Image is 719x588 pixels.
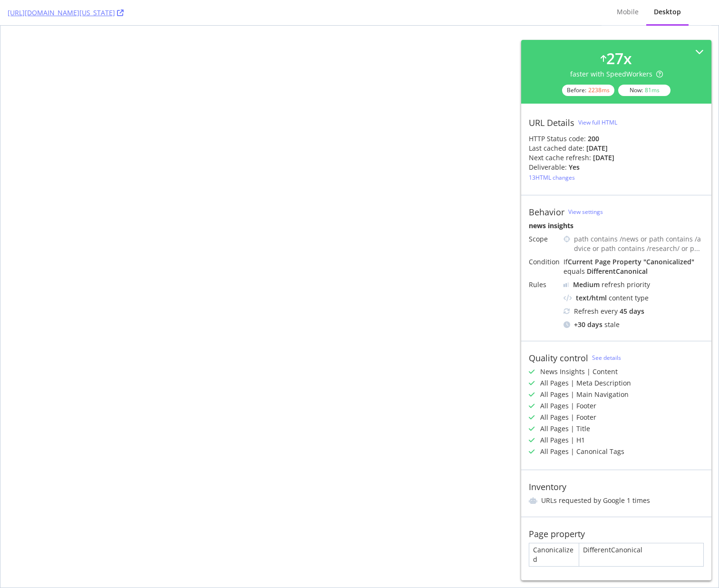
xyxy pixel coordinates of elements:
div: Now: [618,85,670,96]
div: 27 x [606,48,632,69]
div: path contains /news or path contains /advice or path contains /research/ or p [574,234,704,253]
div: If [564,257,704,276]
div: News Insights | Content [540,367,618,376]
div: Mobile [617,7,639,17]
div: Scope [529,234,560,244]
a: [URL][DOMAIN_NAME][US_STATE] [8,8,124,18]
div: + 30 days [574,320,602,329]
div: Rules [529,280,560,289]
div: URL Details [529,117,574,128]
div: equals [564,267,585,276]
span: ... [694,244,700,253]
div: Current Page Property [568,257,641,266]
div: news insights [529,221,704,231]
div: All Pages | Meta Description [540,378,631,388]
div: refresh priority [573,280,650,289]
div: Inventory [529,482,566,492]
div: All Pages | Title [540,424,590,434]
div: Deliverable: [529,163,567,172]
div: Yes [569,163,580,172]
li: URLs requested by Google 1 times [529,496,704,505]
div: text/html [576,293,607,303]
div: [DATE] [586,144,608,153]
div: DifferentCanonical [587,267,648,276]
div: View full HTML [578,118,617,126]
div: Behavior [529,207,564,217]
div: Last cached date: [529,144,584,153]
div: Canonicalized [529,543,579,566]
div: faster with SpeedWorkers [570,69,663,79]
div: All Pages | Footer [540,413,596,422]
img: j32suk7ufU7viAAAAAElFTkSuQmCC [564,282,569,287]
div: DifferentCanonical [579,543,703,566]
div: Desktop [654,7,681,17]
div: All Pages | Footer [540,401,596,411]
div: Medium [573,280,600,289]
a: See details [592,354,621,362]
div: [DATE] [593,153,614,163]
div: Page property [529,529,585,539]
div: Before: [562,85,614,96]
strong: 200 [588,134,599,143]
div: stale [564,320,704,329]
div: HTTP Status code: [529,134,704,144]
div: 2238 ms [588,86,610,94]
div: All Pages | Main Navigation [540,390,629,399]
div: 13 HTML changes [529,174,575,182]
div: Next cache refresh: [529,153,591,163]
div: 81 ms [645,86,660,94]
div: All Pages | H1 [540,435,585,445]
div: All Pages | Canonical Tags [540,447,624,456]
div: 45 days [620,307,644,316]
div: Condition [529,257,560,267]
div: Quality control [529,353,588,363]
a: View settings [568,208,603,216]
button: 13HTML changes [529,172,575,183]
div: content type [564,293,704,303]
button: View full HTML [578,115,617,130]
div: Refresh every [564,307,704,316]
div: " Canonicalized " [643,257,694,266]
